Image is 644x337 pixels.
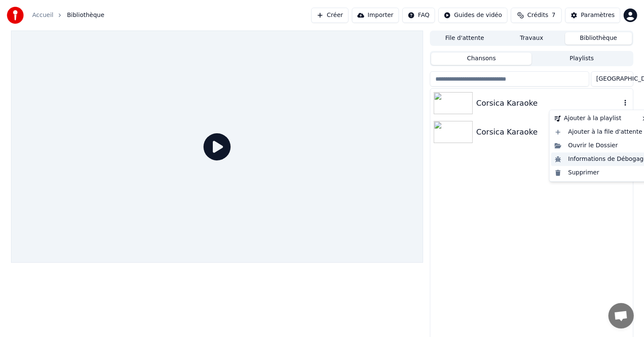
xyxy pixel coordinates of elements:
span: Bibliothèque [67,11,104,20]
div: Corsica Karaoke [476,126,629,138]
nav: breadcrumb [32,11,104,20]
div: Paramètres [581,11,615,20]
img: youka [7,7,24,24]
div: Ouvrir le chat [608,303,634,329]
span: Crédits [527,11,548,20]
button: Crédits7 [511,8,562,23]
div: Corsica Karaoke [476,97,621,109]
button: Chansons [431,53,532,65]
button: Guides de vidéo [438,8,507,23]
a: Accueil [32,11,53,20]
button: Paramètres [565,8,620,23]
button: Créer [311,8,348,23]
button: Travaux [498,32,565,45]
span: 7 [552,11,555,20]
button: FAQ [402,8,435,23]
button: Bibliothèque [565,32,632,45]
button: File d'attente [431,32,498,45]
button: Playlists [532,53,632,65]
button: Importer [352,8,399,23]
